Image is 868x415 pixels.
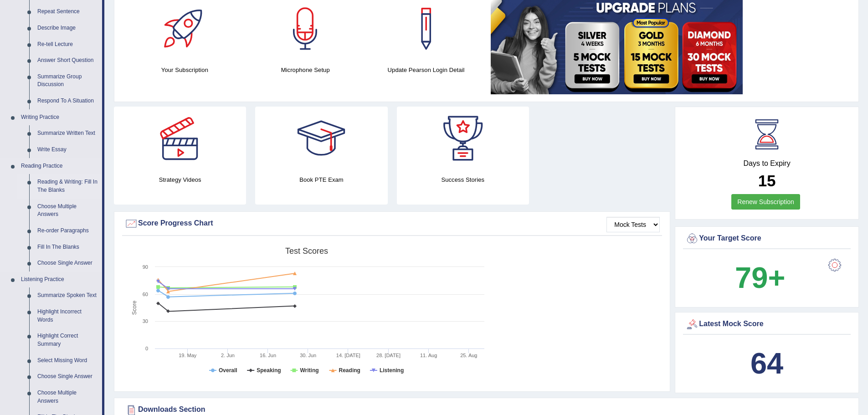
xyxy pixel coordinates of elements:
tspan: Writing [300,367,318,374]
tspan: 2. Jun [221,353,235,358]
a: Reading & Writing: Fill In The Blanks [33,174,102,198]
h4: Update Pearson Login Detail [370,65,482,75]
h4: Your Subscription [129,65,241,75]
div: Your Target Score [685,232,848,246]
tspan: Test scores [285,246,328,256]
tspan: 25. Aug [460,353,477,358]
a: Describe Image [33,20,102,36]
div: Score Progress Chart [124,217,660,231]
a: Listening Practice [17,272,102,288]
a: Answer Short Question [33,52,102,69]
tspan: 19. May [179,353,197,358]
tspan: Overall [219,367,237,374]
tspan: 14. [DATE] [336,353,360,358]
a: Choose Multiple Answers [33,199,102,223]
a: Fill In The Blanks [33,239,102,256]
a: Re-tell Lecture [33,36,102,53]
tspan: Speaking [257,367,281,374]
text: 30 [143,318,148,324]
b: 15 [758,172,776,190]
tspan: 16. Jun [260,353,276,358]
text: 0 [145,346,148,351]
tspan: 30. Jun [300,353,316,358]
a: Summarize Spoken Text [33,287,102,304]
a: Writing Practice [17,109,102,126]
h4: Days to Expiry [685,159,848,168]
h4: Strategy Videos [114,175,246,184]
a: Summarize Written Text [33,125,102,142]
a: Reading Practice [17,158,102,174]
tspan: Listening [380,367,404,374]
a: Highlight Correct Summary [33,328,102,352]
text: 60 [143,292,148,297]
tspan: Score [131,301,138,315]
a: Repeat Sentence [33,4,102,20]
text: 90 [143,264,148,270]
h4: Success Stories [397,175,529,184]
a: Renew Subscription [731,194,800,210]
a: Respond To A Situation [33,93,102,109]
h4: Book PTE Exam [255,175,387,184]
a: Highlight Incorrect Words [33,304,102,328]
a: Choose Multiple Answers [33,385,102,409]
h4: Microphone Setup [250,65,361,75]
a: Summarize Group Discussion [33,69,102,93]
a: Select Missing Word [33,353,102,369]
a: Choose Single Answer [33,369,102,385]
tspan: 28. [DATE] [376,353,401,358]
a: Write Essay [33,142,102,158]
tspan: 11. Aug [420,353,437,358]
b: 64 [750,347,783,380]
tspan: Reading [339,367,360,374]
a: Choose Single Answer [33,255,102,272]
b: 79+ [735,261,785,294]
div: Latest Mock Score [685,318,848,331]
a: Re-order Paragraphs [33,223,102,239]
